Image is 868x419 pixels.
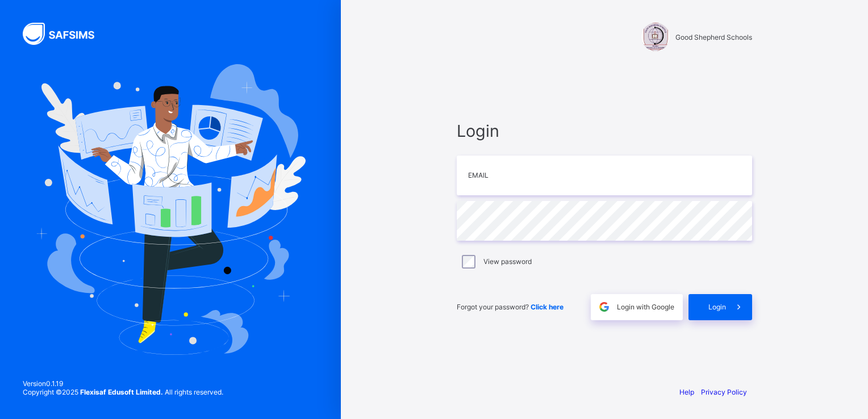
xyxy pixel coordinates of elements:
strong: Flexisaf Edusoft Limited. [80,388,163,396]
img: google.396cfc9801f0270233282035f929180a.svg [598,300,611,313]
a: Help [679,388,694,396]
img: Hero Image [35,64,306,355]
span: Version 0.1.19 [23,379,223,388]
a: Click here [531,303,564,311]
img: SAFSIMS Logo [23,23,108,45]
span: Login [708,303,726,311]
span: Good Shepherd Schools [675,33,752,41]
span: Login [457,121,752,141]
span: Copyright © 2025 All rights reserved. [23,388,223,396]
label: View password [483,257,532,266]
span: Login with Google [617,303,674,311]
a: Privacy Policy [701,388,747,396]
span: Forgot your password? [457,303,564,311]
